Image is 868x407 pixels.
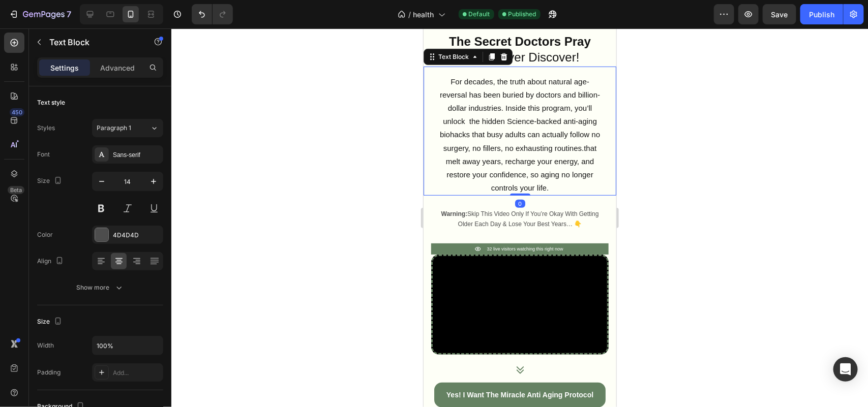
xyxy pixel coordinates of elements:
[37,230,53,239] div: Color
[413,9,434,20] span: health
[8,186,24,194] div: Beta
[763,4,796,24] button: Save
[67,8,71,20] p: 7
[37,368,61,377] div: Padding
[469,10,490,19] span: Default
[409,9,411,20] span: /
[424,28,616,407] iframe: Design area
[49,36,136,48] p: Text Block
[23,360,170,373] p: Yes! I Want the Miracle Anti Aging Protocol
[11,354,182,379] a: Yes! I Want the Miracle Anti Aging Protocol
[192,4,233,24] div: Undo/Redo
[113,231,161,240] div: 4D4D4D
[771,10,788,19] span: Save
[37,98,65,107] div: Text style
[37,341,54,350] div: Width
[100,62,135,73] p: Advanced
[833,357,858,382] div: Open Intercom Messenger
[97,123,131,133] span: Paragraph 1
[809,9,834,20] div: Publish
[37,150,50,159] div: Font
[77,283,124,293] div: Show more
[92,119,163,137] button: Paragraph 1
[37,255,66,268] div: Align
[50,62,79,73] p: Settings
[37,174,64,188] div: Size
[10,108,24,116] div: 450
[508,10,536,19] span: Published
[37,278,163,297] button: Show more
[9,228,184,326] iframe: Video
[93,336,163,355] input: Auto
[37,123,55,133] div: Styles
[113,150,161,160] div: Sans-serif
[37,315,64,329] div: Size
[800,4,843,24] button: Publish
[113,368,161,378] div: Add...
[4,4,76,24] button: 7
